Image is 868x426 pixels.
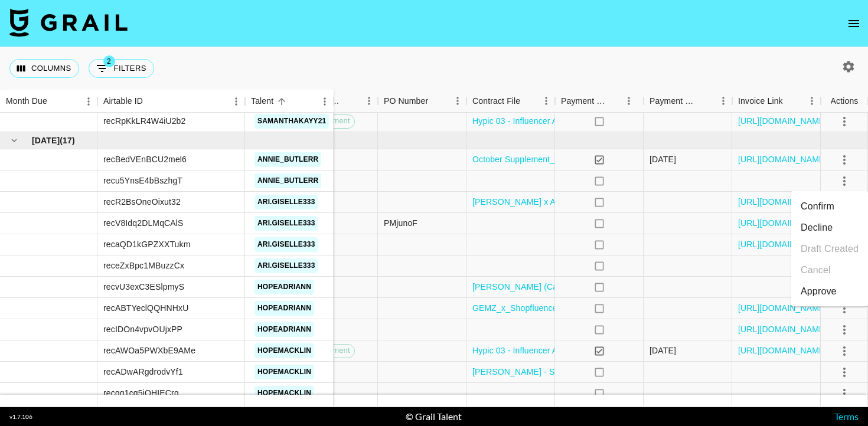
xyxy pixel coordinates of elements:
div: recADwARgdrodvYf1 [103,366,183,378]
a: [PERSON_NAME] x Astra MOA FEA.pdf [472,196,624,208]
a: hopemacklin [254,343,314,358]
div: Talent [245,90,334,113]
button: select merge strategy [834,171,854,191]
a: [URL][DOMAIN_NAME] [738,115,827,127]
button: select merge strategy [834,362,854,382]
div: recAWOa5PWXbE9AMe [103,345,195,356]
button: select merge strategy [834,112,854,132]
a: Hypic 03 - Influencer Agreement (@samanthakayy21).pdf [472,115,688,127]
button: Menu [714,92,732,110]
a: [URL][DOMAIN_NAME] [738,238,827,250]
span: ( 17 ) [60,135,75,146]
button: Select columns [9,59,79,78]
div: Special Booking Type [289,90,378,113]
div: Invoice Link [738,90,783,113]
a: ari.giselle333 [254,237,318,252]
div: Talent [251,90,273,113]
a: samanthakayy21 [254,114,329,129]
button: select merge strategy [834,299,854,319]
li: Confirm [791,196,868,217]
div: Airtable ID [103,90,143,113]
a: ari.giselle333 [254,258,318,273]
button: Menu [537,92,555,110]
div: recu5YnsE4bBszhgT [103,175,182,186]
button: Sort [783,93,800,109]
a: hopeadriann [254,280,314,294]
div: recRpKkLR4W4iU2b2 [103,115,186,127]
div: recIDOn4vpvOUjxPP [103,323,182,335]
button: Sort [428,93,445,109]
div: Actions [821,90,868,113]
div: Payment Sent Date [650,90,698,113]
button: select merge strategy [834,341,854,361]
button: Show filters [89,59,154,78]
button: open drawer [842,12,866,35]
div: Payment Sent [561,90,607,113]
button: Menu [80,93,97,110]
div: Invoice Link [732,90,821,113]
a: hopemacklin [254,386,314,401]
div: PMjunoF [384,217,417,229]
div: recBedVEnBCU2mel6 [103,153,187,165]
span: 2 [103,55,115,67]
div: Actions [831,90,859,113]
div: recgg1cq5jQHIECrg [103,387,179,399]
button: Sort [607,93,624,109]
a: October Supplement_ Wellbel Influencer Contract (1).pdf [472,153,686,165]
div: Contract File [472,90,520,113]
span: [DATE] [32,135,60,146]
a: GEMZ_x_Shopfluence_Sep_2025_Influencer_Agreement_Hope_Adriann_(1)_(1).pdf [472,302,791,314]
div: PO Number [378,90,466,113]
button: Menu [227,93,245,110]
button: Sort [344,93,360,109]
div: Airtable ID [97,90,245,113]
a: hopemacklin [254,365,314,379]
a: hopeadriann [254,301,314,316]
button: Menu [620,92,638,110]
div: Contract File [466,90,555,113]
button: Menu [449,92,466,110]
a: [URL][DOMAIN_NAME] [738,153,827,165]
div: Approve [801,284,837,299]
a: Hypic 03 - Influencer Agreement (@hopemacklin).pdf [472,345,671,356]
button: Sort [143,93,159,110]
a: annie_butlerr [254,152,321,167]
div: recR2BsOneOixut32 [103,196,181,208]
div: recvU3exC3ESlpmyS [103,281,184,293]
div: 10/8/2025 [650,153,676,165]
div: PO Number [384,90,428,113]
a: [URL][DOMAIN_NAME] [738,217,827,229]
img: Grail Talent [9,8,128,37]
div: © Grail Talent [406,411,462,422]
div: Payment Sent Date [644,90,732,113]
div: v 1.7.106 [9,413,32,421]
div: Month Due [6,90,47,113]
a: Terms [834,411,859,422]
button: Sort [698,93,714,109]
div: recABTYeclQQHNHxU [103,302,188,314]
button: Sort [520,93,537,109]
a: ari.giselle333 [254,216,318,231]
a: [PERSON_NAME] (Campaign 2) MOA - [GEOGRAPHIC_DATA] Fully Signed.pdf [472,281,774,293]
a: ari.giselle333 [254,195,318,209]
a: [URL][DOMAIN_NAME] [738,196,827,208]
button: Sort [273,93,290,110]
li: Decline [791,217,868,238]
a: hopeadriann [254,322,314,337]
button: Menu [803,92,821,110]
div: Payment Sent [555,90,644,113]
div: receZxBpc1MBuzzCx [103,260,184,271]
a: [URL][DOMAIN_NAME] [738,345,827,356]
button: select merge strategy [834,150,854,170]
a: [URL][DOMAIN_NAME] [738,302,827,314]
a: annie_butlerr [254,173,321,188]
button: Menu [316,93,334,110]
button: hide children [6,132,22,149]
button: select merge strategy [834,384,854,404]
button: select merge strategy [834,320,854,340]
div: recaQD1kGPZXXTukm [103,238,191,250]
button: Sort [47,93,64,110]
button: Menu [360,92,378,110]
div: 10/9/2025 [650,345,676,356]
a: [URL][DOMAIN_NAME] [738,323,827,335]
